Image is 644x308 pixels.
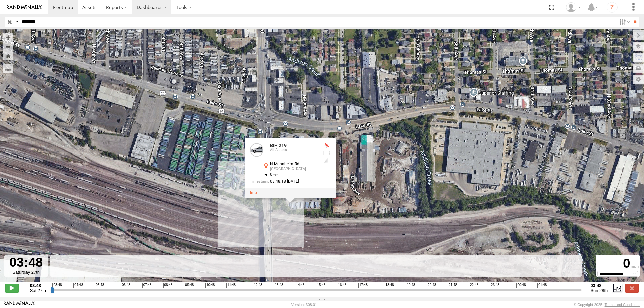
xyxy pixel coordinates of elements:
[616,17,631,27] label: Search Filter Options
[590,288,608,293] span: Sun 28th Sep 2025
[385,283,394,288] span: 18:48
[537,283,547,288] span: 01:48
[4,301,35,308] a: Visit our Website
[316,283,325,288] span: 15:48
[142,283,152,288] span: 07:48
[270,167,317,171] div: [GEOGRAPHIC_DATA]
[607,2,618,13] i: ?
[337,283,346,288] span: 16:48
[291,303,317,307] div: Version: 308.01
[184,283,194,288] span: 09:48
[427,283,436,288] span: 20:48
[516,283,526,288] span: 00:48
[270,162,317,166] div: N Mannheim Rd
[52,283,62,288] span: 03:48
[250,190,257,195] a: View Asset Details
[121,283,130,288] span: 06:48
[563,2,583,12] div: Nele .
[597,256,639,271] div: 0
[5,284,19,292] label: Play/Stop
[30,283,46,288] strong: 03:48
[448,283,457,288] span: 21:48
[295,283,304,288] span: 14:48
[30,288,46,293] span: Sat 27th Sep 2025
[625,284,639,292] label: Close
[270,172,278,177] span: 0
[605,303,640,307] a: Terms and Conditions
[270,148,317,152] div: All Assets
[469,283,478,288] span: 22:48
[250,143,263,157] a: View Asset Details
[3,42,13,51] button: Zoom out
[3,64,13,73] label: Measure
[253,283,262,288] span: 12:48
[3,33,13,42] button: Zoom in
[205,283,215,288] span: 10:48
[163,283,173,288] span: 08:48
[633,75,644,84] label: Map Settings
[14,17,19,27] label: Search Query
[358,283,368,288] span: 17:48
[250,179,317,184] div: Date/time of location update
[274,283,283,288] span: 13:48
[270,143,287,148] a: BIH 219
[322,143,330,148] div: No GPS Fix
[574,303,640,307] div: © Copyright 2025 -
[590,283,608,288] strong: 03:48
[226,283,236,288] span: 11:48
[3,51,13,60] button: Zoom Home
[490,283,499,288] span: 23:48
[73,283,83,288] span: 04:48
[322,150,330,156] div: No battery health information received from this device.
[95,283,104,288] span: 05:48
[322,158,330,163] div: Last Event GSM Signal Strength
[7,5,42,10] img: rand-logo.svg
[406,283,415,288] span: 19:48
